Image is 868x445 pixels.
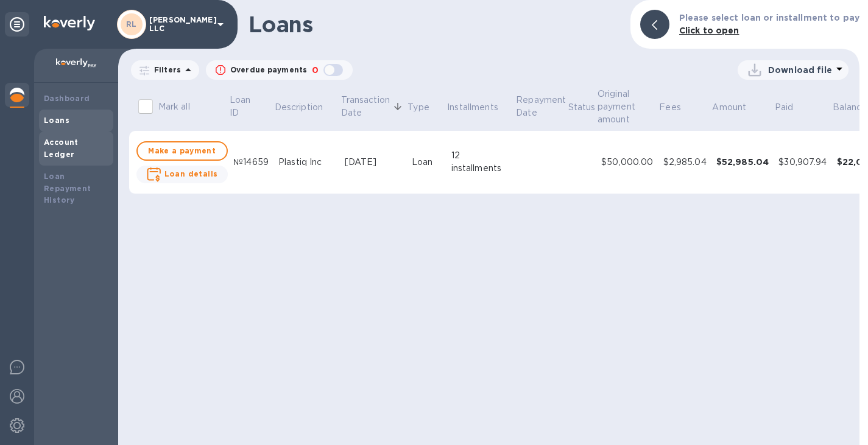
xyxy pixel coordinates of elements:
span: Loan ID [230,94,272,119]
p: Original payment amount [598,88,641,126]
span: Type [408,101,445,114]
p: Status [568,101,596,114]
button: Loan details [136,166,228,183]
p: Paid [775,101,794,114]
b: Click to open [679,26,739,35]
span: Fees [659,101,697,114]
b: Loans [44,116,69,125]
p: Fees [659,101,681,114]
div: $30,907.94 [778,156,827,169]
p: Download file [768,64,832,76]
span: Paid [775,101,810,114]
p: Balance [833,101,867,114]
span: Installments [447,101,514,114]
div: Plastiq Inc [278,156,335,169]
b: Account Ledger [44,138,79,159]
p: Mark all [158,100,190,113]
h1: Loans [249,12,621,37]
p: Overdue payments [230,65,307,75]
p: Loan ID [230,94,256,119]
b: Loan details [164,169,218,178]
button: Overdue payments0 [206,60,353,80]
div: Loan [412,156,442,169]
p: Description [275,101,323,114]
p: Amount [712,101,746,114]
span: Description [275,101,339,114]
div: Unpin categories [5,12,29,37]
div: $2,985.04 [663,156,707,169]
b: Loan Repayment History [44,172,91,205]
span: Transaction Date [341,94,406,119]
p: [PERSON_NAME] LLC [149,16,210,33]
div: $52,985.04 [716,156,769,168]
p: Filters [149,65,181,75]
div: [DATE] [345,156,402,169]
button: Make a payment [136,141,228,161]
p: Installments [447,101,498,114]
div: 12 installments [451,149,510,175]
b: Please select loan or installment to pay [679,13,859,23]
p: Repayment Date [516,94,566,119]
span: Amount [712,101,762,114]
img: Logo [44,16,95,30]
div: №14659 [233,156,269,169]
span: Original payment amount [598,88,657,126]
div: $50,000.00 [601,156,653,169]
p: Type [408,101,429,114]
p: Transaction Date [341,94,390,119]
span: Make a payment [147,144,217,158]
p: 0 [312,64,319,77]
b: RL [126,19,137,29]
b: Dashboard [44,94,90,103]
